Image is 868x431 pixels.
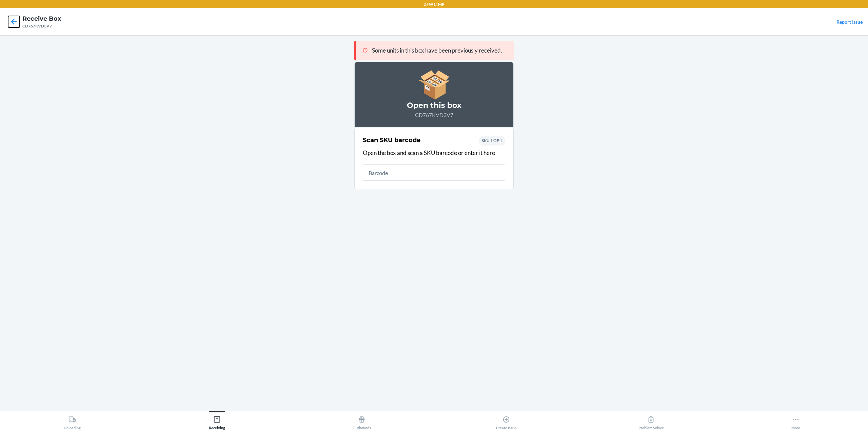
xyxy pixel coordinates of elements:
[363,136,420,144] h2: Scan SKU barcode
[363,164,505,181] input: Barcode
[372,47,502,54] span: Some units in this box have been previously received.
[353,413,371,430] div: Outbounds
[836,19,863,25] a: Report Issue
[22,14,61,23] h4: Receive Box
[482,138,502,144] p: SKU 1 OF 1
[145,411,290,430] button: Receiving
[22,23,61,29] div: CD767KVD3V7
[791,413,800,430] div: More
[363,111,505,119] p: CD767KVD3V7
[363,100,505,111] h3: Open this box
[434,411,579,430] button: Create Issue
[423,1,445,7] p: DFW1TMP
[496,413,516,430] div: Create Issue
[723,411,868,430] button: More
[209,413,225,430] div: Receiving
[363,149,505,157] p: Open the box and scan a SKU barcode or enter it here
[289,411,434,430] button: Outbounds
[638,413,664,430] div: Problem Solver
[579,411,724,430] button: Problem Solver
[64,413,81,430] div: Unloading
